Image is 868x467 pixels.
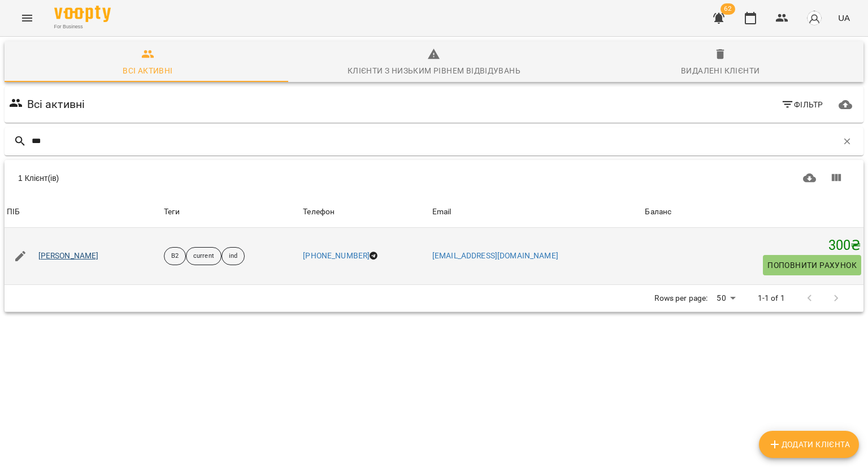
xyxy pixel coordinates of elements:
[763,255,861,275] button: Поповнити рахунок
[776,94,828,115] button: Фільтр
[171,252,179,261] p: В2
[432,205,452,219] div: Email
[348,64,520,77] div: Клієнти з низьким рівнем відвідувань
[14,5,41,32] button: Menu
[432,205,452,219] div: Sort
[432,205,641,219] span: Email
[229,252,237,261] p: ind
[758,293,785,304] p: 1-1 of 1
[303,205,335,219] div: Телефон
[767,258,857,272] span: Поповнити рахунок
[186,247,222,265] div: current
[7,205,20,219] div: Sort
[27,96,85,113] h6: Всі активні
[123,64,172,77] div: Всі активні
[7,205,20,219] div: ПІБ
[193,252,214,261] p: current
[303,251,370,260] a: [PHONE_NUMBER]
[654,293,708,304] p: Rows per page:
[18,172,428,184] div: 1 Клієнт(ів)
[834,7,854,28] button: UA
[806,10,822,26] img: avatar_s.png
[796,165,823,192] button: Завантажити CSV
[222,247,245,265] div: ind
[303,205,335,219] div: Sort
[645,205,861,219] span: Баланс
[838,12,850,24] span: UA
[7,205,159,219] span: ПІБ
[645,205,671,219] div: Sort
[712,290,739,306] div: 50
[303,205,427,219] span: Телефон
[164,205,298,219] div: Теги
[54,6,111,22] img: Voopty Logo
[645,237,861,254] h5: 300 ₴
[721,3,735,15] span: 62
[54,23,111,31] span: For Business
[645,205,671,219] div: Баланс
[681,64,759,77] div: Видалені клієнти
[5,160,863,196] div: Table Toolbar
[823,165,850,192] button: Показати колонки
[781,98,823,111] span: Фільтр
[38,250,99,262] a: [PERSON_NAME]
[164,247,186,265] div: В2
[432,251,558,260] a: [EMAIL_ADDRESS][DOMAIN_NAME]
